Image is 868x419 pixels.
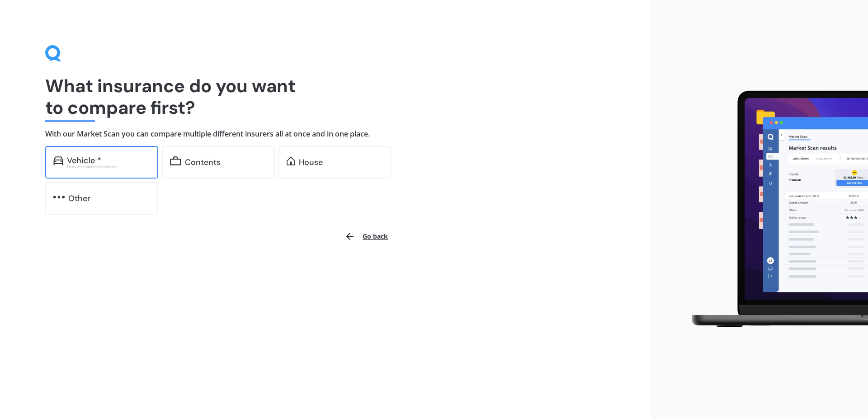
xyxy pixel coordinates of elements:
button: Go back [339,226,393,247]
img: laptop.webp [679,85,868,334]
img: content.01f40a52572271636b6f.svg [170,156,181,165]
div: Contents [185,158,221,167]
div: Vehicle * [67,156,101,165]
div: Other [68,194,90,203]
img: car.f15378c7a67c060ca3f3.svg [53,156,63,165]
h1: What insurance do you want to compare first? [45,75,606,118]
div: Excludes commercial vehicles [67,165,150,169]
div: House [299,158,323,167]
h4: With our Market Scan you can compare multiple different insurers all at once and in one place. [45,129,606,139]
img: other.81dba5aafe580aa69f38.svg [53,193,65,202]
img: home.91c183c226a05b4dc763.svg [287,156,295,165]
